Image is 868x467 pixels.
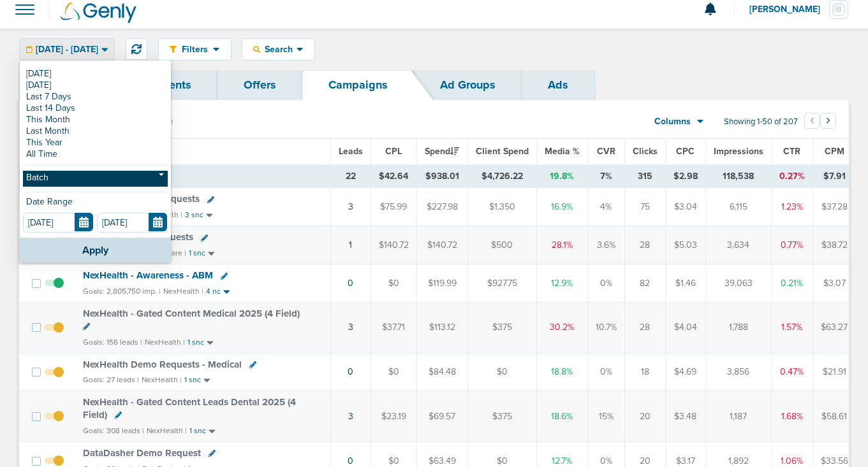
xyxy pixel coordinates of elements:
[348,322,353,333] a: 3
[467,226,536,264] td: $500
[348,456,353,466] a: 0
[587,353,624,391] td: 0%
[416,164,467,188] td: $938.01
[339,146,363,157] span: Leads
[349,240,352,250] a: 1
[587,264,624,303] td: 0%
[416,226,467,264] td: $140.72
[665,188,705,226] td: $3.04
[813,226,856,264] td: $38.72
[749,5,829,14] span: [PERSON_NAME]
[185,210,203,220] small: 3 snc
[23,198,168,213] div: Date Range
[348,366,353,377] a: 0
[23,114,168,126] a: This Month
[163,287,203,296] small: NexHealth |
[23,103,168,114] a: Last 14 Days
[217,70,302,100] a: Offers
[771,164,813,188] td: 0.27%
[476,146,529,157] span: Client Spend
[61,3,136,23] img: Genly
[536,353,587,391] td: 18.8%
[771,226,813,264] td: 0.77%
[177,44,213,55] span: Filters
[83,269,213,281] span: NexHealth - Awareness - ABM
[587,303,624,353] td: 10.7%
[83,338,142,347] small: Goals: 156 leads |
[536,391,587,442] td: 18.6%
[813,264,856,303] td: $3.07
[536,164,587,188] td: 19.8%
[624,303,665,353] td: 28
[416,188,467,226] td: $227.98
[467,303,536,353] td: $375
[189,426,206,436] small: 1 snc
[147,426,187,435] small: NexHealth |
[371,353,416,391] td: $0
[633,146,658,157] span: Clicks
[587,164,624,188] td: 7%
[676,146,695,157] span: CPC
[371,391,416,442] td: $23.19
[536,303,587,353] td: 30.2%
[23,137,168,148] a: This Year
[23,80,168,91] a: [DATE]
[705,303,771,353] td: 1,788
[705,264,771,303] td: 39,063
[416,391,467,442] td: $69.57
[371,164,416,188] td: $42.64
[597,146,615,157] span: CVR
[83,447,201,459] span: DataDasher Demo Request
[813,188,856,226] td: $37.28
[348,411,353,422] a: 3
[184,375,201,385] small: 1 snc
[804,115,836,130] ul: Pagination
[83,287,161,296] small: Goals: 2,805,750 imp. |
[467,164,536,188] td: $4,726.22
[129,70,217,100] a: Clients
[587,391,624,442] td: 15%
[23,91,168,103] a: Last 7 Days
[206,287,221,296] small: 4 nc
[189,248,205,258] small: 1 snc
[83,375,139,385] small: Goals: 27 leads |
[624,188,665,226] td: 75
[665,353,705,391] td: $4.69
[587,188,624,226] td: 4%
[416,353,467,391] td: $84.48
[771,188,813,226] td: 1.23%
[83,396,296,420] span: NexHealth - Gated Content Leads Dental 2025 (4 Field)
[665,164,705,188] td: $2.98
[36,45,98,54] span: [DATE] - [DATE]
[302,70,414,100] a: Campaigns
[83,359,242,370] span: NexHealth Demo Requests - Medical
[771,303,813,353] td: 1.57%
[83,308,300,319] span: NexHealth - Gated Content Medical 2025 (4 Field)
[705,226,771,264] td: 3,634
[624,264,665,303] td: 82
[467,188,536,226] td: $1,350
[414,70,522,100] a: Ad Groups
[385,146,402,157] span: CPL
[416,264,467,303] td: $119.99
[665,226,705,264] td: $5.03
[545,146,580,157] span: Media %
[145,338,185,347] small: NexHealth |
[820,113,836,129] button: Go to next page
[260,44,297,55] span: Search
[536,264,587,303] td: 12.9%
[467,391,536,442] td: $375
[348,201,353,212] a: 3
[825,146,844,157] span: CPM
[813,391,856,442] td: $58.61
[771,353,813,391] td: 0.47%
[536,188,587,226] td: 16.9%
[714,146,763,157] span: Impressions
[705,188,771,226] td: 6,115
[771,264,813,303] td: 0.21%
[371,188,416,226] td: $75.99
[624,226,665,264] td: 28
[371,226,416,264] td: $140.72
[19,70,129,100] a: Dashboard
[771,391,813,442] td: 1.68%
